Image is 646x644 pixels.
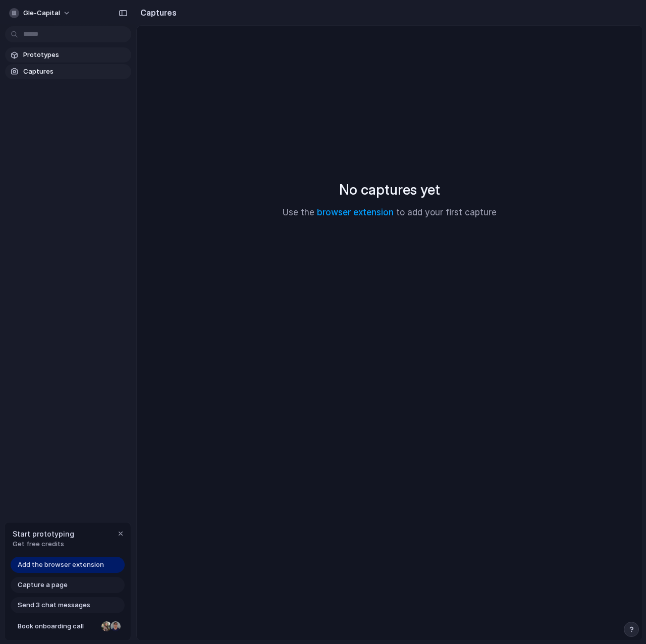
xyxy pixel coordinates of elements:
div: Christian Iacullo [110,620,122,632]
span: Captures [23,67,127,77]
a: Book onboarding call [11,618,125,634]
a: Captures [5,64,131,79]
h2: Captures [136,7,177,19]
a: Add the browser extension [11,557,125,573]
span: Get free credits [13,539,74,549]
span: Start prototyping [13,529,74,539]
span: Book onboarding call [18,621,97,631]
div: Nicole Kubica [100,620,113,632]
span: Capture a page [18,580,68,590]
span: Add the browser extension [18,560,104,570]
a: Prototypes [5,47,131,63]
span: Prototypes [23,50,127,60]
a: browser extension [317,207,394,217]
p: Use the to add your first capture [283,206,497,219]
span: gle-capital [23,8,60,18]
button: gle-capital [5,5,76,21]
h2: No captures yet [339,179,440,200]
span: Send 3 chat messages [18,600,90,610]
